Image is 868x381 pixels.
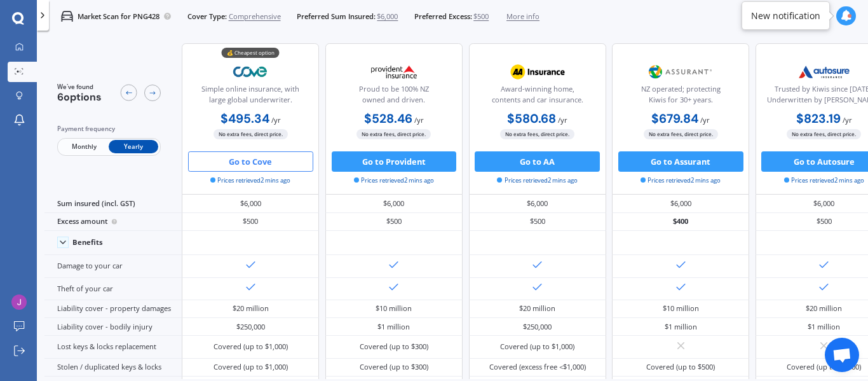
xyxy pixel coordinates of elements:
span: More info [506,11,539,22]
span: Prices retrieved 2 mins ago [210,176,290,185]
span: $6,000 [377,11,398,22]
div: $20 million [233,303,269,314]
button: Go to Assurant [618,151,743,172]
b: $679.84 [651,111,698,127]
div: Theft of your car [44,278,182,300]
b: $580.68 [507,111,556,127]
div: $20 million [806,303,842,314]
span: Monthly [59,140,109,153]
span: / yr [414,115,424,125]
div: Covered (up to $1,000) [214,362,288,372]
span: Yearly [109,140,158,153]
span: We've found [57,83,102,92]
p: Market Scan for PNG428 [78,11,159,22]
b: $495.34 [220,111,269,127]
div: New notification [751,10,820,22]
span: / yr [843,115,852,125]
img: Cove.webp [217,59,285,85]
span: No extra fees, direct price. [356,129,431,139]
div: Proud to be 100% NZ owned and driven. [334,84,454,109]
div: Lost keys & locks replacement [44,336,182,358]
div: $1 million [377,322,410,332]
div: Covered (up to $300) [360,342,428,352]
div: NZ operated; protecting Kiwis for 30+ years. [621,84,740,109]
div: $10 million [663,303,699,314]
img: ACg8ocIjdcudkT0fgdlMBbpN1VDdXWy1FEERz1IeHFI8lUDE-A_XoA=s96-c [11,294,27,310]
span: No extra fees, direct price. [644,129,718,139]
span: 6 options [57,90,102,104]
div: Award-winning home, contents and car insurance. [477,84,597,109]
div: Covered (up to $1,000) [787,362,861,372]
span: Preferred Excess: [414,11,472,22]
a: Open chat [825,338,859,372]
span: Prices retrieved 2 mins ago [641,176,721,185]
span: No extra fees, direct price. [787,129,861,139]
button: Go to Cove [188,151,313,172]
div: $6,000 [612,195,749,212]
span: $500 [473,11,489,22]
div: $10 million [376,303,412,314]
div: Covered (up to $1,000) [214,342,288,352]
span: / yr [558,115,567,125]
span: / yr [271,115,281,125]
div: Stolen / duplicated keys & locks [44,359,182,377]
span: Preferred Sum Insured: [297,11,376,22]
span: Prices retrieved 2 mins ago [497,176,577,185]
div: Excess amount [44,213,182,231]
div: Liability cover - bodily injury [44,318,182,336]
div: Liability cover - property damages [44,300,182,318]
div: Benefits [72,238,103,247]
div: $6,000 [469,195,606,212]
span: Comprehensive [229,11,281,22]
div: $6,000 [182,195,319,212]
span: No extra fees, direct price. [500,129,574,139]
b: $528.46 [364,111,412,127]
div: Covered (up to $300) [360,362,428,372]
div: Damage to your car [44,255,182,277]
div: $500 [469,213,606,231]
div: Covered (excess free <$1,000) [489,362,586,372]
img: Provident.png [360,59,428,85]
div: $500 [182,213,319,231]
b: $823.19 [796,111,841,127]
button: Go to AA [475,151,600,172]
div: Payment frequency [57,124,161,134]
img: AA.webp [504,59,571,85]
span: Prices retrieved 2 mins ago [784,176,864,185]
div: Covered (up to $500) [646,362,715,372]
div: $250,000 [523,322,552,332]
button: Go to Provident [332,151,457,172]
img: car.f15378c7a67c060ca3f3.svg [61,10,73,22]
div: Sum insured (incl. GST) [44,195,182,212]
div: Covered (up to $1,000) [500,342,574,352]
img: Autosure.webp [790,59,858,85]
div: Simple online insurance, with large global underwriter. [191,84,310,109]
span: Prices retrieved 2 mins ago [354,176,434,185]
div: $1 million [665,322,697,332]
span: No extra fees, direct price. [214,129,288,139]
div: $1 million [808,322,840,332]
div: $6,000 [325,195,463,212]
div: $250,000 [236,322,265,332]
div: $500 [325,213,463,231]
div: $400 [612,213,749,231]
div: 💰 Cheapest option [222,48,280,58]
span: Cover Type: [187,11,227,22]
div: $20 million [519,303,555,314]
img: Assurant.png [647,59,714,85]
span: / yr [700,115,710,125]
